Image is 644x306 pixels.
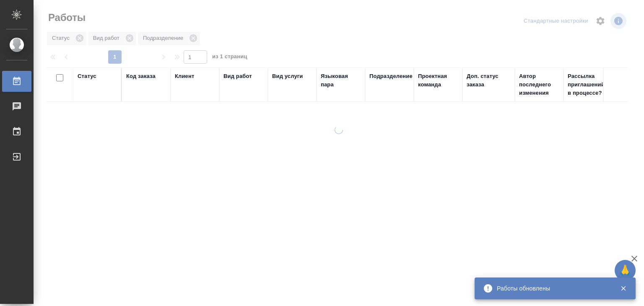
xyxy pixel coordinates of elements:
div: Подразделение [369,72,413,80]
div: Вид работ [223,72,252,80]
div: Код заказа [126,72,156,80]
div: Проектная команда [418,72,458,89]
div: Доп. статус заказа [467,72,511,89]
div: Автор последнего изменения [519,72,559,97]
div: Вид услуги [272,72,303,80]
div: Языковая пара [321,72,361,89]
div: Работы обновлены [497,284,608,293]
button: 🙏 [615,260,636,281]
div: Рассылка приглашений в процессе? [568,72,608,97]
span: 🙏 [618,262,632,279]
div: Клиент [175,72,194,80]
button: Закрыть [615,285,632,292]
div: Статус [78,72,96,80]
